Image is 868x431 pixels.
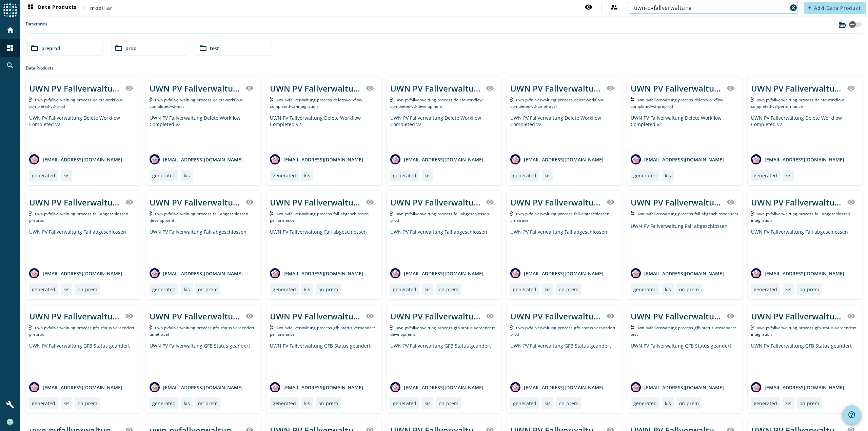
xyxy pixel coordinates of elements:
[751,97,754,102] img: Kafka Topic: uwn-pvfallverwaltung-process-deleteworkflow-completed-v2-performance
[665,172,671,179] div: kis
[150,197,241,208] div: UWN PV Fallverwaltung Fall abgeschlossen
[631,97,634,102] img: Kafka Topic: uwn-pvfallverwaltung-process-deleteworkflow-completed-v2-preprod
[390,97,484,109] span: Kafka Topic: uwn-pvfallverwaltung-process-deleteworkflow-completed-v2-development
[270,325,376,337] span: Kafka Topic: uwn-pvfallverwaltung-process-gfb-status-veraendert-performance
[631,382,641,392] img: avatar
[393,286,416,293] div: generated
[210,45,219,52] span: test
[751,342,859,377] div: UWN PV Fallverwaltung GFB Status geandert
[390,197,482,208] div: UWN PV Fallverwaltung Fall abgeschlossen
[270,268,363,278] div: [EMAIL_ADDRESS][DOMAIN_NAME]
[510,382,520,392] img: avatar
[29,382,122,392] div: [EMAIL_ADDRESS][DOMAIN_NAME]
[751,325,857,337] span: Kafka Topic: uwn-pvfallverwaltung-process-gfb-status-veraendert-integration
[273,286,296,293] div: generated
[665,286,671,293] div: kis
[79,3,87,12] mat-icon: chevron_right
[751,311,843,322] div: UWN PV Fallverwaltung GFB Status geandert
[800,400,819,407] div: on-prem
[754,400,777,407] div: generated
[393,400,416,407] div: generated
[29,268,39,278] img: avatar
[390,268,484,278] div: [EMAIL_ADDRESS][DOMAIN_NAME]
[631,342,739,377] div: UWN PV Fallverwaltung GFB Status geandert
[847,198,855,206] mat-icon: visibility
[150,154,243,164] div: [EMAIL_ADDRESS][DOMAIN_NAME]
[150,115,258,149] div: UWN PV Fallverwaltung Delete Workflow Completed v2
[631,97,725,109] span: Kafka Topic: uwn-pvfallverwaltung-process-deleteworkflow-completed-v2-preprod
[513,172,536,179] div: generated
[273,400,296,407] div: generated
[150,97,243,109] span: Kafka Topic: uwn-pvfallverwaltung-process-deleteworkflow-completed-v2-test
[634,4,787,12] input: Search (% or * for wildcards)
[150,154,160,164] img: avatar
[390,83,482,94] div: UWN PV Fallverwaltung Delete Workflow Completed v2
[29,97,123,109] span: Kafka Topic: uwn-pvfallverwaltung-process-deleteworkflow-completed-v2-prod
[390,268,400,278] img: avatar
[510,115,618,149] div: UWN PV Fallverwaltung Delete Workflow Completed v2
[150,229,258,263] div: UWN PV Fallverwaltung Fall abgeschlossen
[631,83,723,94] div: UWN PV Fallverwaltung Delete Workflow Completed v2
[150,211,153,216] img: Kafka Topic: uwn-pvfallverwaltung-process-fall-abgeschlossen-development
[559,286,578,293] div: on-prem
[304,286,310,293] div: kis
[90,5,113,11] span: mobiliar
[125,45,137,52] span: prod
[425,286,431,293] div: kis
[6,61,14,70] mat-icon: search
[273,172,296,179] div: generated
[115,44,123,52] mat-icon: folder_open
[270,229,378,263] div: UWN PV Fallverwaltung Fall abgeschlossen
[26,4,35,12] mat-icon: dashboard
[751,325,754,330] img: Kafka Topic: uwn-pvfallverwaltung-process-gfb-status-veraendert-integration
[150,325,153,330] img: Kafka Topic: uwn-pvfallverwaltung-process-gfb-status-veraendert-timetravel
[184,400,190,407] div: kis
[366,312,374,320] mat-icon: visibility
[510,197,602,208] div: UWN PV Fallverwaltung Fall abgeschlossen
[510,211,611,223] span: Kafka Topic: uwn-pvfallverwaltung-process-fall-abgeschlossen-timetravel
[785,400,791,407] div: kis
[425,172,431,179] div: kis
[631,325,737,337] span: Kafka Topic: uwn-pvfallverwaltung-process-gfb-status-veraendert-test
[6,26,14,34] mat-icon: home
[78,286,97,293] div: on-prem
[633,286,657,293] div: generated
[789,3,798,13] button: Clear
[270,268,280,278] img: avatar
[606,312,614,320] mat-icon: visibility
[631,223,739,263] div: UWN PV Fallverwaltung Fall abgeschlossen
[245,312,254,320] mat-icon: visibility
[245,84,254,92] mat-icon: visibility
[633,400,657,407] div: generated
[631,325,634,330] img: Kafka Topic: uwn-pvfallverwaltung-process-gfb-status-veraendert-test
[785,172,791,179] div: kis
[63,400,70,407] div: kis
[751,83,843,94] div: UWN PV Fallverwaltung Delete Workflow Completed v2
[631,197,723,208] div: UWN PV Fallverwaltung Fall abgeschlossen
[545,172,551,179] div: kis
[270,342,378,377] div: UWN PV Fallverwaltung GFB Status geandert
[270,197,362,208] div: UWN PV Fallverwaltung Fall abgeschlossen
[679,286,699,293] div: on-prem
[585,3,593,11] mat-icon: visibility
[150,311,241,322] div: UWN PV Fallverwaltung GFB Status geandert
[631,154,724,164] div: [EMAIL_ADDRESS][DOMAIN_NAME]
[751,115,859,149] div: UWN PV Fallverwaltung Delete Workflow Completed v2
[63,286,70,293] div: kis
[29,229,137,263] div: UWN PV Fallverwaltung Fall abgeschlossen
[29,154,39,164] img: avatar
[785,286,791,293] div: kis
[29,325,136,337] span: Kafka Topic: uwn-pvfallverwaltung-process-gfb-status-veraendert-preprod
[270,211,273,216] img: Kafka Topic: uwn-pvfallverwaltung-process-fall-abgeschlossen-performance
[270,211,370,223] span: Kafka Topic: uwn-pvfallverwaltung-process-fall-abgeschlossen-performance
[545,400,551,407] div: kis
[29,97,32,102] img: Kafka Topic: uwn-pvfallverwaltung-process-deleteworkflow-completed-v2-prod
[270,325,273,330] img: Kafka Topic: uwn-pvfallverwaltung-process-gfb-status-veraendert-performance
[751,268,844,278] div: [EMAIL_ADDRESS][DOMAIN_NAME]
[29,115,137,149] div: UWN PV Fallverwaltung Delete Workflow Completed v2
[751,197,843,208] div: UWN PV Fallverwaltung Fall abgeschlossen
[390,342,498,377] div: UWN PV Fallverwaltung GFB Status geandert
[26,21,47,34] label: Directories
[559,400,578,407] div: on-prem
[390,382,400,392] img: avatar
